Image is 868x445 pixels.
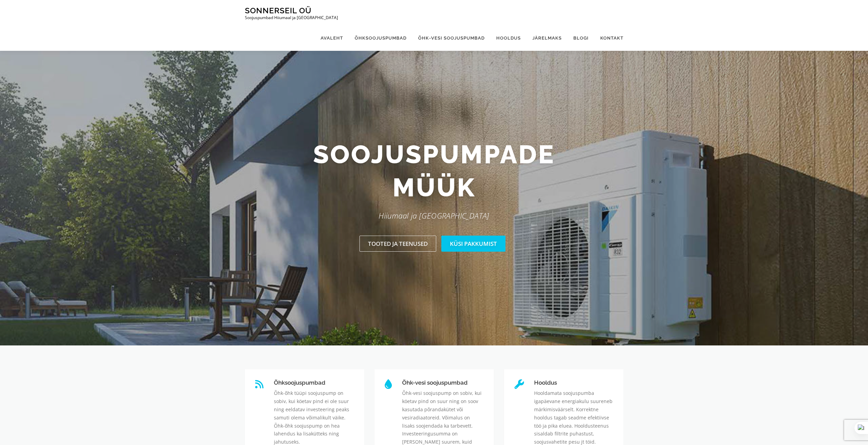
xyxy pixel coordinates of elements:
a: Tooted ja teenused [359,236,436,252]
a: Õhk-vesi soojuspumbad [412,25,490,51]
a: Järelmaks [527,25,568,51]
a: Kontakt [594,25,623,51]
a: Õhksoojuspumbad [349,25,412,51]
a: Blogi [568,25,594,51]
a: Küsi pakkumist [441,236,505,252]
span: müük [393,171,476,204]
p: Soojuspumbad Hiiumaal ja [GEOGRAPHIC_DATA] [245,15,338,20]
p: Hiiumaal ja [GEOGRAPHIC_DATA] [240,209,629,222]
a: Avaleht [315,25,349,51]
a: Hooldus [490,25,527,51]
a: Sonnerseil OÜ [245,6,311,15]
h2: Soojuspumpade [240,138,629,204]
